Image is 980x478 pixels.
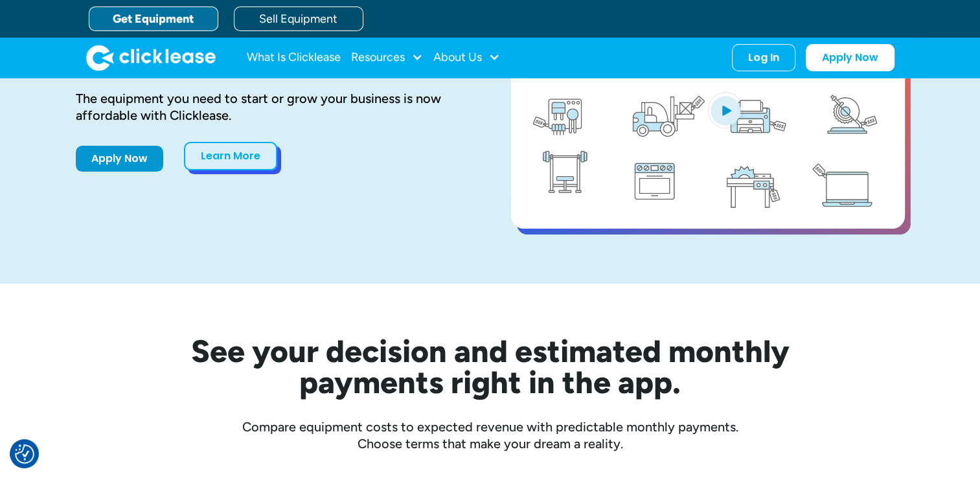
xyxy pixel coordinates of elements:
[76,90,470,124] div: The equipment you need to start or grow your business is now affordable with Clicklease.
[89,6,218,31] a: Get Equipment
[806,44,895,71] a: Apply Now
[184,142,277,170] a: Learn More
[76,146,163,172] a: Apply Now
[76,418,905,452] div: Compare equipment costs to expected revenue with predictable monthly payments. Choose terms that ...
[86,45,216,71] a: home
[128,336,853,398] h2: See your decision and estimated monthly payments right in the app.
[511,1,905,229] a: open lightbox
[86,45,216,71] img: Clicklease logo
[15,444,34,464] button: Consent Preferences
[15,444,34,464] img: Revisit consent button
[351,45,423,71] div: Resources
[748,51,779,64] div: Log In
[247,45,341,71] a: What Is Clicklease
[708,92,743,128] img: Blue play button logo on a light blue circular background
[234,6,363,31] a: Sell Equipment
[433,45,500,71] div: About Us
